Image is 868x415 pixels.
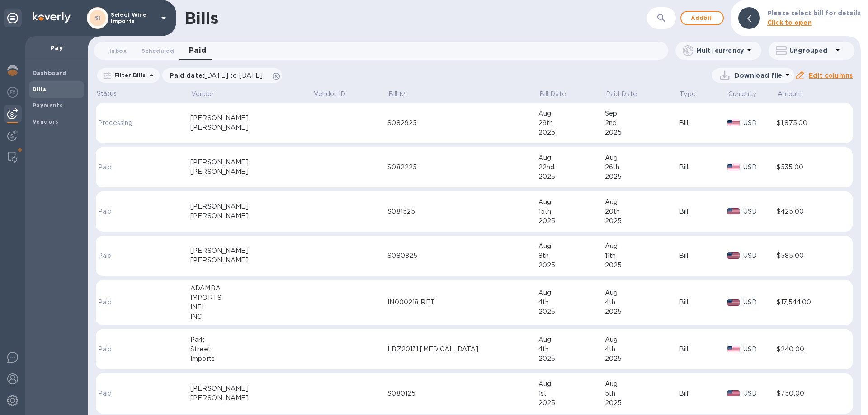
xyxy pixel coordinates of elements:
div: Aug [538,288,605,298]
p: Multi currency [696,46,744,55]
img: USD [727,120,740,126]
div: 15th [538,207,605,216]
div: [PERSON_NAME] [190,393,313,403]
span: Inbox [109,46,127,56]
p: USD [743,163,777,172]
div: Bill [679,163,728,172]
div: 26th [605,163,679,172]
div: [PERSON_NAME] [190,256,313,265]
div: 29th [538,118,605,128]
div: Street [190,345,313,354]
p: USD [743,345,777,354]
div: 4th [538,298,605,307]
div: 2025 [538,216,605,226]
div: Bill [679,251,728,261]
span: Paid [189,44,207,57]
p: Currency [728,89,756,99]
div: Bill [679,389,728,398]
p: Paid [98,163,158,172]
div: 2025 [538,172,605,182]
div: INC [190,312,313,322]
div: [PERSON_NAME] [190,167,313,177]
p: USD [743,251,777,261]
div: Imports [190,354,313,364]
div: Aug [605,242,679,251]
b: Click to open [767,19,812,26]
div: S081525 [387,207,538,216]
div: Bill [679,207,728,216]
div: INTL [190,303,313,312]
div: ADAMBA [190,284,313,293]
div: $240.00 [777,345,840,354]
div: Unpin categories [4,9,22,27]
div: S082225 [387,163,538,172]
div: 2025 [538,307,605,317]
p: Processing [98,118,158,128]
img: USD [727,208,740,214]
div: S080825 [387,251,538,261]
div: $425.00 [777,207,840,216]
div: Aug [605,197,679,207]
img: USD [727,252,740,259]
p: Pay [33,43,80,52]
div: 2nd [605,118,679,128]
p: Type [679,89,696,99]
div: 20th [605,207,679,216]
p: Bill Date [539,89,566,99]
b: Please select bill for details [767,9,861,17]
p: USD [743,118,777,128]
div: [PERSON_NAME] [190,202,313,211]
div: 11th [605,251,679,261]
div: S082925 [387,118,538,128]
u: Edit columns [809,72,853,79]
p: Bill № [388,89,407,99]
div: [PERSON_NAME] [190,384,313,393]
span: Bill № [388,89,419,99]
img: Logo [33,12,71,23]
div: $750.00 [777,389,840,398]
div: LBZ20131 [MEDICAL_DATA] [387,345,538,354]
b: Bills [33,86,46,93]
p: Filter Bills [111,71,146,79]
span: [DATE] to [DATE] [204,72,263,79]
div: 2025 [605,354,679,364]
p: USD [743,389,777,398]
img: USD [727,346,740,352]
p: Vendor ID [314,89,345,99]
span: Vendor [191,89,226,99]
b: Payments [33,102,63,109]
div: 2025 [605,216,679,226]
div: Aug [538,109,605,118]
div: Park [190,335,313,345]
p: Paid [98,389,158,398]
div: $1,875.00 [777,118,840,128]
p: Paid Date [606,89,637,99]
div: $17,544.00 [777,298,840,307]
p: USD [743,298,777,307]
p: Status [97,89,160,98]
div: [PERSON_NAME] [190,123,313,132]
p: Paid [98,207,158,216]
div: Paid date:[DATE] to [DATE] [162,68,283,83]
span: Scheduled [142,46,174,56]
img: USD [727,390,740,396]
b: SI [95,14,101,21]
div: 2025 [538,398,605,408]
div: $585.00 [777,251,840,261]
h1: Bills [184,9,218,28]
div: Aug [538,379,605,389]
p: USD [743,207,777,216]
div: Sep [605,109,679,118]
p: Select Wine Imports [111,12,156,24]
div: 2025 [538,128,605,137]
img: Foreign exchange [7,87,18,98]
span: Add bill [689,13,716,23]
div: 2025 [538,354,605,364]
span: Paid Date [606,89,649,99]
div: IN000218 RET [387,298,538,307]
div: [PERSON_NAME] [190,113,313,123]
div: 2025 [605,261,679,270]
div: Aug [605,335,679,345]
div: S080125 [387,389,538,398]
div: [PERSON_NAME] [190,158,313,167]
